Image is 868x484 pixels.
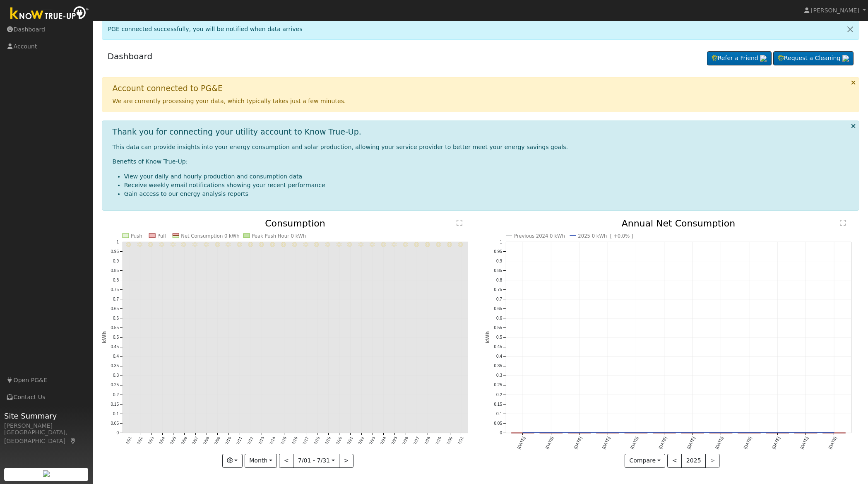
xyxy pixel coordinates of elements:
[773,51,854,65] a: Request a Cleaning
[842,19,859,39] a: Close
[247,436,254,445] text: 7/12
[339,454,353,468] button: >
[313,436,320,445] text: 7/18
[335,436,343,445] text: 7/20
[743,436,753,450] text: [DATE]
[113,144,568,150] span: This data can provide insights into your energy consumption and solar production, allowing your s...
[800,436,809,450] text: [DATE]
[124,172,853,181] li: View your daily and hourly production and consumption data
[158,436,166,445] text: 7/04
[113,157,853,166] p: Benefits of Know True-Up:
[101,331,107,344] text: kWh
[625,454,666,468] button: Compare
[496,259,502,263] text: 0.9
[714,436,724,450] text: [DATE]
[494,383,502,388] text: 0.25
[43,470,50,477] img: retrieve
[346,436,354,445] text: 7/21
[224,436,232,445] text: 7/10
[293,454,339,468] button: 7/01 - 7/31
[811,7,859,14] span: [PERSON_NAME]
[70,438,77,444] a: Map
[578,233,633,239] text: 2025 0 kWh [ +0.0% ]
[496,316,502,320] text: 0.6
[113,259,119,263] text: 0.9
[181,233,240,239] text: Net Consumption 0 kWh
[840,219,846,226] text: 
[776,431,779,435] circle: onclick=""
[457,219,462,226] text: 
[4,421,89,430] div: [PERSON_NAME]
[634,431,637,435] circle: onclick=""
[252,233,306,239] text: Peak Push Hour 0 kWh
[494,268,502,273] text: 0.85
[136,436,143,445] text: 7/02
[496,335,502,340] text: 0.5
[391,436,398,445] text: 7/25
[549,431,553,435] circle: onclick=""
[124,181,853,190] li: Receive weekly email notifications showing your recent performance
[302,436,310,445] text: 7/17
[113,316,119,320] text: 0.6
[494,306,502,311] text: 0.65
[113,354,119,359] text: 0.4
[842,55,849,62] img: retrieve
[113,278,119,282] text: 0.8
[494,345,502,349] text: 0.45
[6,5,93,23] img: Know True-Up
[663,431,666,435] circle: onclick=""
[681,454,706,468] button: 2025
[147,436,154,445] text: 7/03
[111,268,119,273] text: 0.85
[691,431,694,435] circle: onclick=""
[257,436,265,445] text: 7/13
[113,373,119,378] text: 0.3
[4,410,89,421] span: Site Summary
[245,454,277,468] button: Month
[435,436,442,445] text: 7/29
[686,436,696,450] text: [DATE]
[496,373,502,378] text: 0.3
[102,19,860,40] div: PGE connected successfully, you will be notified when data arrives
[213,436,221,445] text: 7/09
[828,436,837,450] text: [DATE]
[269,436,276,445] text: 7/14
[760,55,767,62] img: retrieve
[111,287,119,292] text: 0.75
[180,436,188,445] text: 7/06
[496,354,502,359] text: 0.4
[573,436,582,450] text: [DATE]
[108,51,153,61] a: Dashboard
[111,402,119,407] text: 0.15
[516,436,526,450] text: [DATE]
[719,431,723,435] circle: onclick=""
[169,436,176,445] text: 7/05
[111,421,119,426] text: 0.05
[500,431,502,435] text: 0
[771,436,781,450] text: [DATE]
[485,331,491,344] text: kWh
[494,364,502,368] text: 0.35
[496,412,502,416] text: 0.1
[157,233,166,239] text: Pull
[324,436,332,445] text: 7/19
[124,190,853,198] li: Gain access to our energy analysis reports
[113,392,119,397] text: 0.2
[116,240,119,244] text: 1
[545,436,554,450] text: [DATE]
[658,436,667,450] text: [DATE]
[494,249,502,254] text: 0.95
[113,127,361,137] h1: Thank you for connecting your utility account to Know True-Up.
[748,431,751,435] circle: onclick=""
[380,436,387,445] text: 7/24
[494,287,502,292] text: 0.75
